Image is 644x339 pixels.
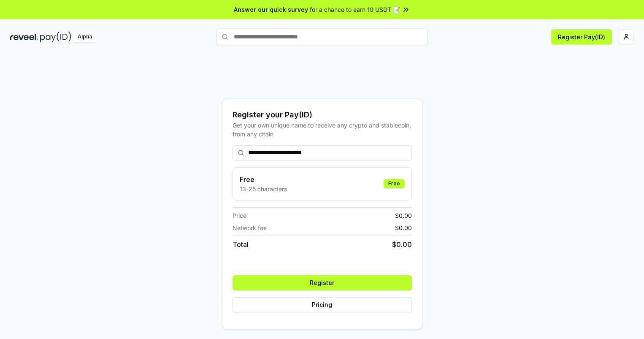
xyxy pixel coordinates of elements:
[392,239,412,250] span: $ 0.00
[233,121,412,138] div: Get your own unique name to receive any crypto and stablecoin, from any chain
[233,211,246,220] span: Price
[233,275,412,290] button: Register
[10,32,38,42] img: reveel_dark
[551,29,612,44] button: Register Pay(ID)
[73,32,97,42] div: Alpha
[240,184,287,193] p: 13-25 characters
[240,174,287,184] h3: Free
[310,5,400,14] span: for a chance to earn 10 USDT 📝
[395,223,412,232] span: $ 0.00
[233,109,412,121] div: Register your Pay(ID)
[384,179,405,188] div: Free
[233,223,267,232] span: Network fee
[40,32,71,42] img: pay_id
[234,5,308,14] span: Answer our quick survey
[395,211,412,220] span: $ 0.00
[233,297,412,312] button: Pricing
[233,239,249,250] span: Total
